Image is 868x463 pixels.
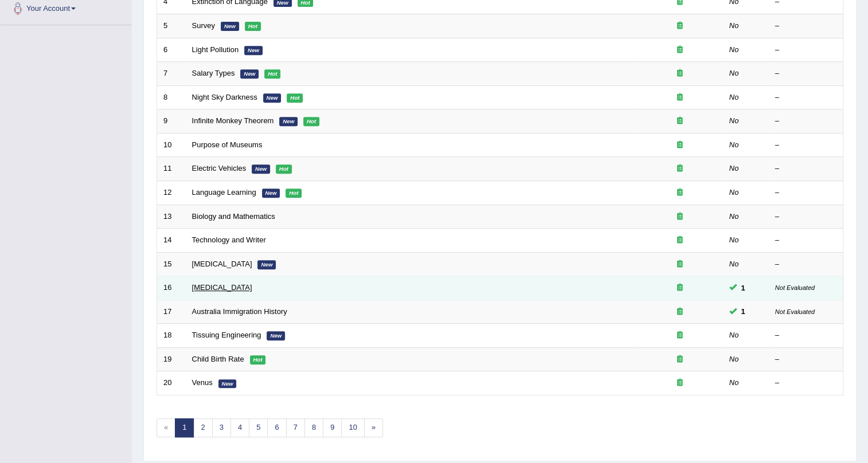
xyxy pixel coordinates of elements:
td: 9 [157,109,186,134]
div: – [775,259,837,270]
td: 19 [157,347,186,371]
div: Exam occurring question [643,378,717,389]
em: No [729,116,739,125]
a: » [364,418,383,437]
a: 8 [304,418,323,437]
a: Infinite Monkey Theorem [192,116,274,125]
td: 18 [157,324,186,348]
em: Hot [303,117,319,126]
em: Hot [264,69,280,79]
a: 10 [341,418,364,437]
a: [MEDICAL_DATA] [192,260,252,268]
td: 13 [157,205,186,229]
div: – [775,163,837,174]
a: Child Birth Rate [192,355,244,363]
small: Not Evaluated [775,308,815,315]
div: – [775,68,837,79]
em: Hot [250,355,266,364]
em: New [252,164,270,174]
em: No [729,212,739,221]
em: No [729,45,739,54]
div: Exam occurring question [643,163,717,174]
em: No [729,260,739,268]
a: Electric Vehicles [192,164,247,172]
div: – [775,235,837,246]
em: No [729,236,739,244]
td: 20 [157,371,186,395]
div: – [775,140,837,151]
em: No [729,140,739,149]
small: Not Evaluated [775,284,815,291]
a: 7 [286,418,305,437]
div: Exam occurring question [643,21,717,32]
a: Biology and Mathematics [192,212,275,221]
em: New [267,331,285,340]
em: Hot [276,164,292,174]
em: No [729,188,739,197]
a: Technology and Writer [192,236,266,244]
div: Exam occurring question [643,330,717,341]
div: Exam occurring question [643,68,717,79]
em: New [244,46,263,55]
div: – [775,116,837,127]
a: Night Sky Darkness [192,93,257,101]
div: Exam occurring question [643,140,717,151]
em: No [729,355,739,363]
td: 17 [157,300,186,324]
div: – [775,378,837,389]
em: New [218,379,237,389]
div: – [775,21,837,32]
em: Hot [286,189,302,198]
em: No [729,93,739,101]
a: 5 [249,418,268,437]
a: 2 [193,418,212,437]
em: New [262,189,280,198]
em: No [729,378,739,387]
div: Exam occurring question [643,187,717,198]
div: Exam occurring question [643,92,717,103]
a: Salary Types [192,69,235,77]
div: Exam occurring question [643,211,717,222]
a: Tissuing Engineering [192,331,261,339]
span: You can still take this question [737,282,750,294]
div: Exam occurring question [643,354,717,365]
a: Venus [192,378,213,387]
em: No [729,21,739,30]
a: 6 [267,418,286,437]
a: [MEDICAL_DATA] [192,283,252,292]
em: No [729,69,739,77]
div: Exam occurring question [643,307,717,317]
a: Survey [192,21,215,30]
a: 9 [323,418,342,437]
td: 11 [157,157,186,181]
div: – [775,45,837,56]
td: 12 [157,181,186,205]
div: Exam occurring question [643,235,717,246]
em: New [263,93,281,103]
td: 6 [157,38,186,62]
a: Purpose of Museums [192,140,263,149]
a: Australia Immigration History [192,307,287,316]
a: 1 [175,418,194,437]
a: Language Learning [192,188,256,197]
div: – [775,187,837,198]
span: « [157,418,175,437]
em: New [221,22,239,31]
div: Exam occurring question [643,45,717,56]
em: New [279,117,298,126]
div: Exam occurring question [643,259,717,270]
td: 7 [157,62,186,86]
td: 16 [157,276,186,300]
a: 3 [212,418,231,437]
div: – [775,92,837,103]
em: New [240,69,259,79]
div: – [775,330,837,341]
em: Hot [287,93,303,103]
div: Exam occurring question [643,282,717,293]
em: No [729,331,739,339]
span: You can still take this question [737,305,750,317]
em: New [257,260,276,269]
a: Light Pollution [192,45,239,54]
a: 4 [230,418,249,437]
div: Exam occurring question [643,116,717,127]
